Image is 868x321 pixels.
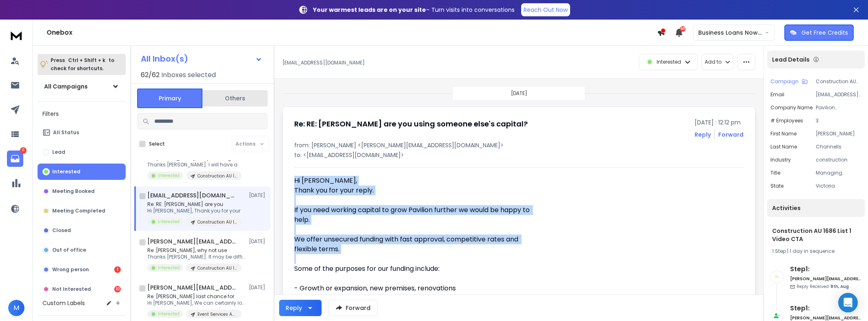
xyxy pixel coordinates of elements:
[790,248,835,255] span: 1 day in sequence
[38,203,126,219] button: Meeting Completed
[294,235,533,254] div: We offer unsecured funding with fast approval, competitive rates and flexible terms.
[816,131,861,137] p: [PERSON_NAME]
[147,201,242,208] p: Re: RE: [PERSON_NAME] are you
[249,284,267,291] p: [DATE]
[134,51,269,67] button: All Inbox(s)
[816,170,861,176] p: Managing Director, Senior Project and Design Manager
[52,188,95,195] p: Meeting Booked
[147,191,237,199] h1: [EMAIL_ADDRESS][DOMAIN_NAME]
[53,129,79,136] p: All Status
[249,238,267,245] p: [DATE]
[657,59,681,65] p: Interested
[52,286,91,292] p: Not Interested
[770,78,808,85] button: Campaign
[38,261,126,278] button: Wrong person1
[52,247,86,253] p: Out of office
[838,293,858,312] div: Open Intercom Messenger
[770,91,784,98] p: Email
[294,264,533,274] div: Some of the purposes for our funding include:
[767,199,865,217] div: Activities
[770,170,780,176] p: Title
[790,315,861,321] h6: [PERSON_NAME][EMAIL_ADDRESS][DOMAIN_NAME]
[147,293,245,300] p: Re: [PERSON_NAME] last chance for
[158,311,180,317] p: Interested
[797,283,849,290] p: Reply Received
[161,70,216,80] h3: Inboxes selected
[698,29,765,37] p: Business Loans Now ([PERSON_NAME])
[47,28,657,38] h1: Onebox
[42,299,85,307] h3: Custom Labels
[141,70,160,80] span: 62 / 62
[830,283,849,290] span: 8th, Aug
[147,208,242,214] p: Hi [PERSON_NAME], Thank you for your
[294,186,533,195] div: Thank you for your reply.
[147,254,245,260] p: Thanks [PERSON_NAME]. It may be difficult
[67,55,107,65] span: Ctrl + Shift + k
[114,286,121,292] div: 10
[524,6,568,14] p: Reach Out Now
[279,300,322,316] button: Reply
[7,151,23,167] a: 11
[772,55,810,64] p: Lead Details
[770,157,791,163] p: Industry
[816,144,861,150] p: Channells
[816,183,861,189] p: Victoria
[38,222,126,239] button: Closed
[790,303,861,313] h6: Step 1 :
[511,90,527,97] p: [DATE]
[52,149,65,155] p: Lead
[282,60,365,66] p: [EMAIL_ADDRESS][DOMAIN_NAME]
[38,124,126,141] button: All Status
[8,300,24,316] button: M
[772,248,786,255] span: 1 Step
[38,183,126,199] button: Meeting Booked
[149,141,165,147] label: Select
[328,300,377,316] button: Forward
[816,78,861,85] p: Construction AU 1686 List 1 Video CTA
[816,104,861,111] p: Pavilion Management and Consulting
[816,157,861,163] p: construction
[52,208,105,214] p: Meeting Completed
[52,266,89,273] p: Wrong person
[147,300,245,306] p: Hi [PERSON_NAME], We can certainly look
[38,78,126,95] button: All Campaigns
[198,173,237,179] p: Construction AU 1686 List 1 Video CTA
[770,78,799,85] p: Campaign
[770,104,813,111] p: Company Name
[801,29,848,37] p: Get Free Credits
[772,248,860,255] div: |
[294,176,533,186] div: Hi [PERSON_NAME],
[52,227,71,234] p: Closed
[158,219,180,225] p: Interested
[770,144,797,150] p: Last Name
[158,173,180,179] p: Interested
[770,131,797,137] p: First Name
[8,28,24,43] img: logo
[294,141,744,149] p: from: [PERSON_NAME] <[PERSON_NAME][EMAIL_ADDRESS][DOMAIN_NAME]>
[790,264,861,274] h6: Step 1 :
[158,265,180,271] p: Interested
[198,265,237,271] p: Construction AU 1686 List 1 Video CTA
[147,162,242,168] p: Thanks [PERSON_NAME]. I will have a
[294,118,528,130] h1: Re: RE: [PERSON_NAME] are you using someone else's capital?
[772,227,860,243] h1: Construction AU 1686 List 1 Video CTA
[286,304,302,312] div: Reply
[816,117,861,124] p: 3
[38,144,126,160] button: Lead
[294,151,744,159] p: to: <[EMAIL_ADDRESS][DOMAIN_NAME]>
[147,247,245,254] p: Re: [PERSON_NAME], why not use
[695,131,711,139] button: Reply
[294,283,533,293] div: - Growth or expansion, new premises, renovations
[38,108,126,120] h3: Filters
[147,283,237,292] h1: [PERSON_NAME][EMAIL_ADDRESS][DOMAIN_NAME]
[141,55,188,63] h1: All Inbox(s)
[313,6,426,14] strong: Your warmest leads are on your site
[52,168,80,175] p: Interested
[202,89,268,107] button: Others
[521,3,570,16] a: Reach Out Now
[38,242,126,258] button: Out of office
[51,56,114,73] p: Press to check for shortcuts.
